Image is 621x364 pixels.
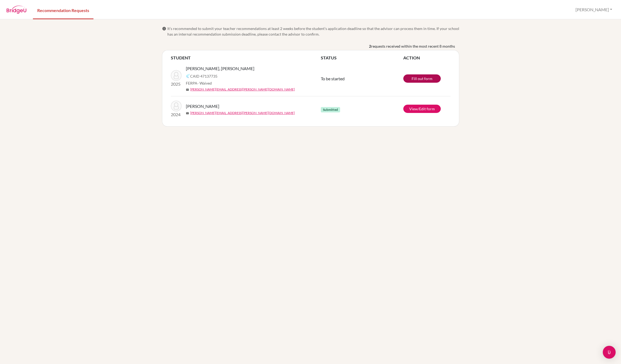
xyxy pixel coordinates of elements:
th: STATUS [321,55,403,61]
span: FERPA [186,80,212,86]
button: [PERSON_NAME] [573,5,615,15]
a: Fill out form [403,74,441,83]
span: - Waived [197,81,212,85]
span: mail [186,88,189,91]
img: Gajdek, Bono Jakub [171,70,182,81]
a: [PERSON_NAME][EMAIL_ADDRESS][PERSON_NAME][DOMAIN_NAME] [190,87,295,92]
span: To be started [321,76,345,81]
th: STUDENT [171,55,321,61]
span: info [162,26,166,31]
a: Recommendation Requests [33,1,93,19]
p: 2024 [171,111,182,118]
span: [PERSON_NAME] [186,103,219,109]
span: requests received within the most recent 8 months [371,43,455,49]
span: mail [186,112,189,115]
span: CAID 47137735 [190,73,217,79]
a: View/Edit form [403,105,441,113]
b: 2 [369,43,371,49]
div: Open Intercom Messenger [603,346,616,359]
a: [PERSON_NAME][EMAIL_ADDRESS][PERSON_NAME][DOMAIN_NAME] [190,111,295,115]
img: Common App logo [186,74,190,78]
img: BridgeU logo [6,6,27,14]
span: [PERSON_NAME], [PERSON_NAME] [186,65,254,72]
p: 2025 [171,81,182,87]
img: Lim, Aurelia Claribel [171,101,182,111]
th: ACTION [403,55,450,61]
span: It’s recommended to submit your teacher recommendations at least 2 weeks before the student’s app... [167,26,459,37]
span: Submitted [321,107,340,112]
